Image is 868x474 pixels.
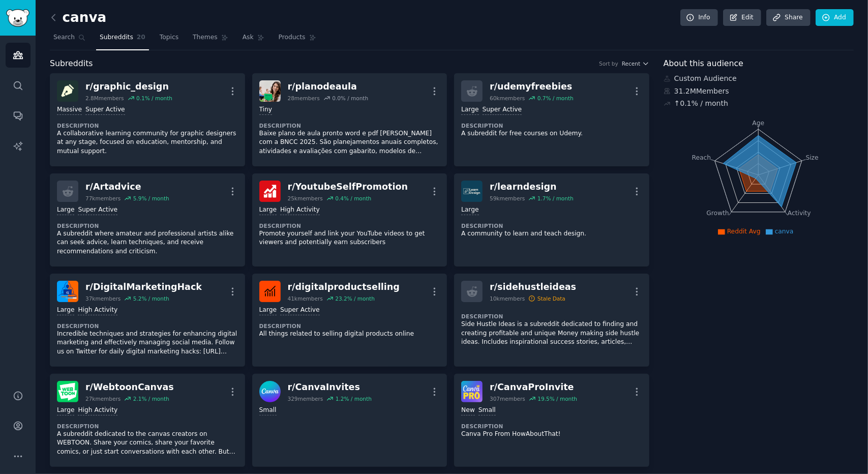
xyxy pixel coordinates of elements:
[259,322,440,330] dt: Description
[279,33,306,42] span: Products
[57,80,78,102] img: graphic_design
[805,154,818,161] tspan: Size
[259,129,440,156] p: Baixe plano de aula pronto word e pdf [PERSON_NAME] com a BNCC 2025. São planejamentos anuais com...
[490,381,577,394] div: r/ CanvaProInvite
[259,381,281,402] img: CanvaInvites
[57,423,238,430] dt: Description
[461,105,478,115] div: Large
[461,129,642,138] p: A subreddit for free courses on Udemy.
[193,33,218,42] span: Themes
[461,320,642,347] p: Side Hustle Ideas is a subreddit dedicated to finding and creating profitable and unique Money ma...
[57,381,78,402] img: WebtoonCanvas
[454,173,649,266] a: learndesignr/learndesign59kmembers1.7% / monthLargeDescriptionA community to learn and teach design.
[664,73,854,84] div: Custom Audience
[50,57,93,70] span: Subreddits
[788,210,811,217] tspan: Activity
[57,322,238,330] dt: Description
[461,381,483,402] img: CanvaProInvite
[259,229,440,247] p: Promote yourself and link your YouTube videos to get viewers and potentially earn subscribers
[490,80,574,93] div: r/ udemyfreebies
[259,406,277,416] div: Small
[490,295,525,302] div: 10k members
[6,9,29,27] img: GummySearch logo
[288,381,372,394] div: r/ CanvaInvites
[461,181,483,202] img: learndesign
[57,406,74,416] div: Large
[57,306,74,315] div: Large
[664,86,854,97] div: 31.2M Members
[85,80,172,93] div: r/ graphic_design
[57,105,82,115] div: Massive
[490,95,525,102] div: 60k members
[259,181,281,202] img: YoutubeSelfPromotion
[288,195,323,202] div: 25k members
[239,29,268,50] a: Ask
[100,33,133,42] span: Subreddits
[275,29,320,50] a: Products
[57,122,238,129] dt: Description
[252,374,447,467] a: CanvaInvitesr/CanvaInvites329members1.2% / monthSmall
[57,281,78,302] img: DigitalMarketingHack
[723,9,761,26] a: Edit
[259,306,277,315] div: Large
[189,29,232,50] a: Themes
[332,95,368,102] div: 0.0 % / month
[816,9,854,26] a: Add
[252,73,447,166] a: planodeaular/planodeaula28members0.0% / monthTinyDescriptionBaixe plano de aula pronto word e pdf...
[53,33,75,42] span: Search
[57,430,238,457] p: A subreddit dedicated to the canvas creators on WEBTOON. Share your comics, share your favorite c...
[259,222,440,229] dt: Description
[78,406,117,416] div: High Activity
[252,274,447,367] a: digitalproductsellingr/digitalproductselling41kmembers23.2% / monthLargeSuper ActiveDescriptionAl...
[674,98,728,109] div: ↑ 0.1 % / month
[259,80,281,102] img: planodeaula
[752,120,764,127] tspan: Age
[96,29,149,50] a: Subreddits20
[280,205,320,215] div: High Activity
[85,95,124,102] div: 2.8M members
[57,229,238,256] p: A subreddit where amateur and professional artists alike can seek advice, learn techniques, and r...
[461,205,478,215] div: Large
[160,33,178,42] span: Topics
[537,295,565,302] div: Stale Data
[692,154,711,161] tspan: Reach
[664,57,743,70] span: About this audience
[136,95,172,102] div: 0.1 % / month
[85,281,202,293] div: r/ DigitalMarketingHack
[478,406,496,416] div: Small
[57,205,74,215] div: Large
[775,228,794,235] span: canva
[57,129,238,156] p: A collaborative learning community for graphic designers at any stage, focused on education, ment...
[461,122,642,129] dt: Description
[490,395,525,402] div: 307 members
[537,95,574,102] div: 0.7 % / month
[706,210,729,217] tspan: Growth
[288,281,400,293] div: r/ digitalproductselling
[85,381,174,394] div: r/ WebtoonCanvas
[259,122,440,129] dt: Description
[50,274,245,367] a: DigitalMarketingHackr/DigitalMarketingHack37kmembers5.2% / monthLargeHigh ActivityDescriptionIncr...
[259,281,281,302] img: digitalproductselling
[259,105,273,115] div: Tiny
[336,395,372,402] div: 1.2 % / month
[461,423,642,430] dt: Description
[85,395,121,402] div: 27k members
[85,295,121,302] div: 37k members
[243,33,254,42] span: Ask
[490,281,576,293] div: r/ sidehustleideas
[259,330,440,339] p: All things related to selling digital products online
[288,395,323,402] div: 329 members
[461,229,642,239] p: A community to learn and teach design.
[259,205,277,215] div: Large
[57,222,238,229] dt: Description
[133,395,169,402] div: 2.1 % / month
[50,173,245,266] a: r/Artadvice77kmembers5.9% / monthLargeSuper ActiveDescriptionA subreddit where amateur and profes...
[57,330,238,357] p: Incredible techniques and strategies for enhancing digital marketing and effectively managing soc...
[50,29,89,50] a: Search
[50,374,245,467] a: WebtoonCanvasr/WebtoonCanvas27kmembers2.1% / monthLargeHigh ActivityDescriptionA subreddit dedica...
[454,274,649,367] a: r/sidehustleideas10kmembersStale DataDescriptionSide Hustle Ideas is a subreddit dedicated to fin...
[133,195,169,202] div: 5.9 % / month
[85,105,125,115] div: Super Active
[461,406,475,416] div: New
[461,222,642,229] dt: Description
